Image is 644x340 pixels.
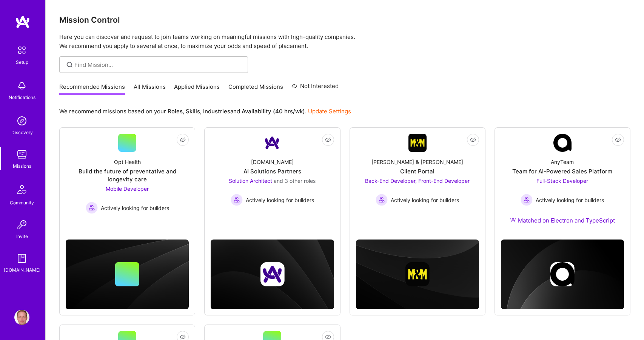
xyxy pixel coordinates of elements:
[405,262,430,286] img: Company logo
[59,107,351,115] p: We recommend missions based on your , , and .
[536,178,588,184] span: Full-Stack Developer
[260,262,284,286] img: Company logo
[66,167,189,183] div: Build the future of preventative and longevity care
[180,334,186,340] i: icon EyeClosed
[86,202,98,214] img: Actively looking for builders
[14,217,29,232] img: Invite
[14,42,30,58] img: setup
[246,196,314,204] span: Actively looking for builders
[74,61,242,69] input: Find Mission...
[16,58,28,66] div: Setup
[553,134,572,152] img: Company Logo
[66,134,189,218] a: Opt HealthBuild the future of preventative and longevity careMobile Developer Actively looking fo...
[325,137,331,143] i: icon EyeClosed
[14,113,29,128] img: discovery
[12,310,31,325] a: User Avatar
[14,78,29,93] img: bell
[365,178,470,184] span: Back-End Developer, Front-End Developer
[263,134,281,152] img: Company Logo
[168,108,183,115] b: Roles
[512,167,612,175] div: Team for AI-Powered Sales Platform
[174,83,220,95] a: Applied Missions
[229,178,272,184] span: Solution Architect
[134,83,166,95] a: All Missions
[470,137,476,143] i: icon EyeClosed
[551,158,574,166] div: AnyTeam
[14,147,29,162] img: teamwork
[243,167,301,175] div: AI Solutions Partners
[59,32,630,51] p: Here you can discover and request to join teams working on meaningful missions with high-quality ...
[15,15,30,29] img: logo
[391,196,459,204] span: Actively looking for builders
[10,199,34,207] div: Community
[4,266,40,274] div: [DOMAIN_NAME]
[211,240,334,309] img: cover
[101,204,169,212] span: Actively looking for builders
[521,194,533,206] img: Actively looking for builders
[106,185,149,192] span: Mobile Developer
[65,60,74,69] i: icon SearchGrey
[291,82,339,95] a: Not Interested
[14,310,29,325] img: User Avatar
[14,251,29,266] img: guide book
[203,108,230,115] b: Industries
[242,108,305,115] b: Availability (40 hrs/wk)
[186,108,200,115] b: Skills
[211,134,334,218] a: Company Logo[DOMAIN_NAME]AI Solutions PartnersSolution Architect and 3 other rolesActively lookin...
[501,134,624,233] a: Company LogoAnyTeamTeam for AI-Powered Sales PlatformFull-Stack Developer Actively looking for bu...
[11,128,33,136] div: Discovery
[356,240,479,309] img: cover
[231,194,243,206] img: Actively looking for builders
[308,108,351,115] a: Update Settings
[376,194,388,206] img: Actively looking for builders
[408,134,427,152] img: Company Logo
[114,158,141,166] div: Opt Health
[59,15,630,25] h3: Mission Control
[228,83,283,95] a: Completed Missions
[59,83,125,95] a: Recommended Missions
[325,334,331,340] i: icon EyeClosed
[510,217,516,223] img: Ateam Purple Icon
[501,240,624,309] img: cover
[400,167,434,175] div: Client Portal
[510,216,615,224] div: Matched on Electron and TypeScript
[13,181,31,199] img: Community
[251,158,294,166] div: [DOMAIN_NAME]
[356,134,479,218] a: Company Logo[PERSON_NAME] & [PERSON_NAME]Client PortalBack-End Developer, Front-End Developer Act...
[536,196,604,204] span: Actively looking for builders
[371,158,463,166] div: [PERSON_NAME] & [PERSON_NAME]
[9,93,35,101] div: Notifications
[615,137,621,143] i: icon EyeClosed
[550,262,575,286] img: Company logo
[13,162,31,170] div: Missions
[16,232,28,240] div: Invite
[180,137,186,143] i: icon EyeClosed
[66,240,189,309] img: cover
[274,178,316,184] span: and 3 other roles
